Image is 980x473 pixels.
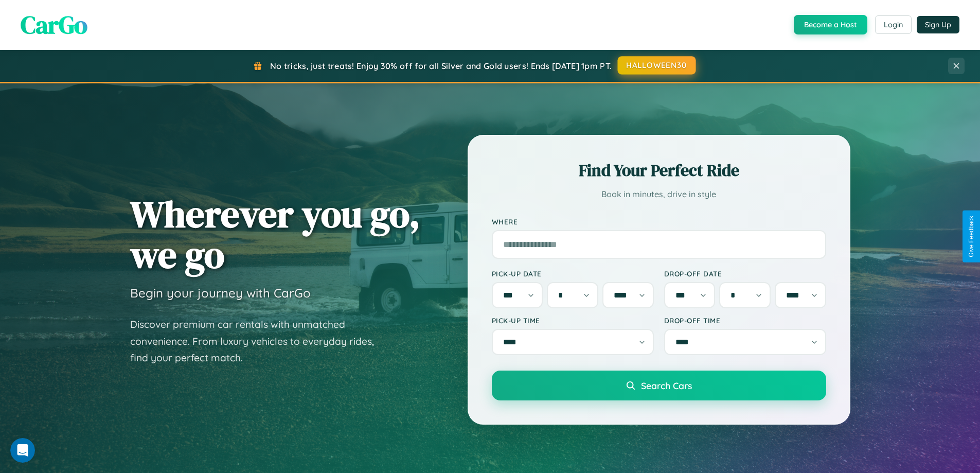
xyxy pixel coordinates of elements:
[492,187,826,202] p: Book in minutes, drive in style
[917,16,959,33] button: Sign Up
[968,216,975,257] div: Give Feedback
[492,316,654,325] label: Pick-up Time
[492,159,826,182] h2: Find Your Perfect Ride
[10,438,35,463] iframe: Intercom live chat
[130,194,420,275] h1: Wherever you go, we go
[492,269,654,278] label: Pick-up Date
[875,15,912,34] button: Login
[664,316,826,325] label: Drop-off Time
[492,217,826,226] label: Where
[492,371,826,400] button: Search Cars
[618,56,696,75] button: HALLOWEEN30
[21,8,87,42] span: CarGo
[130,285,311,301] h3: Begin your journey with CarGo
[130,316,387,366] p: Discover premium car rentals with unmatched convenience. From luxury vehicles to everyday rides, ...
[641,380,692,391] span: Search Cars
[270,61,612,71] span: No tricks, just treats! Enjoy 30% off for all Silver and Gold users! Ends [DATE] 1pm PT.
[794,15,867,34] button: Become a Host
[664,269,826,278] label: Drop-off Date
